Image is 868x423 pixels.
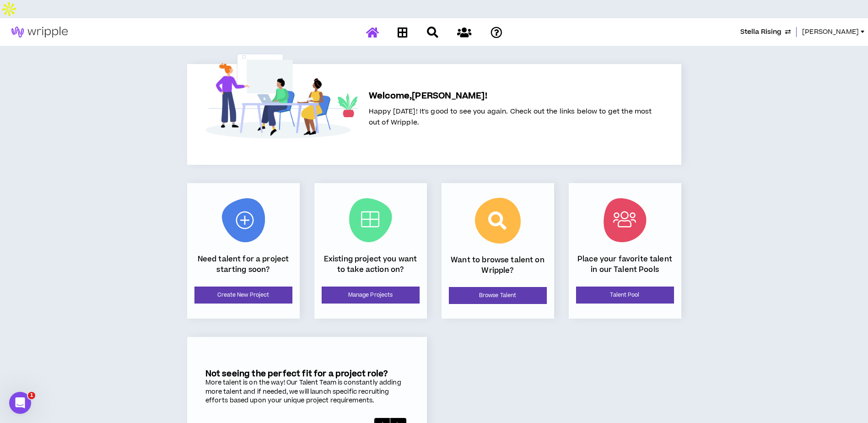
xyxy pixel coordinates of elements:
iframe: Intercom live chat [9,392,31,414]
h5: Welcome, [PERSON_NAME] ! [369,90,652,103]
span: Stella Rising [740,27,782,37]
img: Current Projects [349,198,392,242]
button: Stella Rising [740,27,791,37]
p: Existing project you want to take action on? [322,254,420,275]
div: More talent is on the way! Our Talent Team is constantly adding more talent and if needed, we wil... [205,379,409,406]
p: Place your favorite talent in our Talent Pools [576,254,674,275]
a: Create New Project [194,287,292,304]
a: Browse Talent [449,287,547,304]
p: Need talent for a project starting soon? [194,254,292,275]
h5: Not seeing the perfect fit for a project role? [205,369,409,379]
a: Manage Projects [322,287,420,304]
span: Happy [DATE]! It's good to see you again. Check out the links below to get the most out of Wripple. [369,107,652,127]
span: 1 [28,392,35,399]
a: Talent Pool [576,287,674,304]
p: Want to browse talent on Wripple? [449,255,547,276]
img: New Project [222,198,265,242]
img: Talent Pool [604,198,647,242]
span: [PERSON_NAME] [802,27,859,37]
